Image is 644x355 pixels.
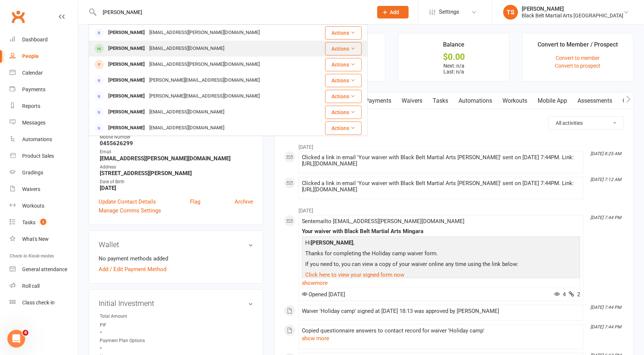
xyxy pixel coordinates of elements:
[100,155,253,162] strong: [EMAIL_ADDRESS][PERSON_NAME][DOMAIN_NAME]
[556,55,600,61] a: Convert to member
[99,299,253,307] h3: Initial Investment
[10,231,78,248] a: What's New
[22,203,44,209] div: Workouts
[538,40,618,53] div: Convert to Member / Prospect
[147,123,226,133] div: [EMAIL_ADDRESS][DOMAIN_NAME]
[306,272,405,278] a: Click here to view your signed form now
[100,329,253,335] strong: -
[106,75,147,86] div: [PERSON_NAME]
[99,254,253,263] li: No payment methods added
[22,266,67,272] div: General attendance
[405,63,502,75] p: Next: n/a Last: n/a
[428,92,454,109] a: Tasks
[100,322,161,329] div: PIF
[284,116,624,128] h3: Activity
[325,74,362,87] button: Actions
[22,136,52,142] div: Automations
[360,92,397,109] a: Payments
[106,43,147,54] div: [PERSON_NAME]
[106,107,147,117] div: [PERSON_NAME]
[10,198,78,214] a: Workouts
[10,181,78,198] a: Waivers
[99,197,156,206] a: Update Contact Details
[302,228,580,235] div: Your waiver with Black Belt Martial Arts Mingara
[377,6,409,18] button: Add
[100,149,253,156] div: Email
[147,43,226,54] div: [EMAIL_ADDRESS][DOMAIN_NAME]
[522,6,623,12] div: [PERSON_NAME]
[22,170,43,175] div: Gradings
[100,178,253,185] div: Date of Birth
[590,215,621,220] i: [DATE] 7:44 PM
[302,154,580,167] div: Clicked a link in email 'Your waiver with Black Belt Martial Arts [PERSON_NAME]' sent on [DATE] 7...
[325,90,362,103] button: Actions
[590,324,621,330] i: [DATE] 7:44 PM
[99,240,253,249] h3: Wallet
[106,123,147,133] div: [PERSON_NAME]
[23,330,28,336] span: 4
[10,294,78,311] a: Class kiosk mode
[22,70,43,76] div: Calendar
[325,26,362,40] button: Actions
[22,37,48,42] div: Dashboard
[533,92,573,109] a: Mobile App
[10,48,78,65] a: People
[311,239,354,246] strong: [PERSON_NAME]
[325,106,362,119] button: Actions
[325,42,362,55] button: Actions
[522,12,623,19] div: Black Belt Martial Arts [GEOGRAPHIC_DATA]
[99,265,166,274] a: Add / Edit Payment Method
[302,328,580,334] div: Copied questionnaire answers to contact record for waiver 'Holiday camp'
[325,58,362,71] button: Actions
[284,203,624,215] li: [DATE]
[302,334,330,343] button: show more
[97,7,368,17] input: Search...
[573,92,618,109] a: Assessments
[302,278,580,288] a: show more
[590,305,621,310] i: [DATE] 7:44 PM
[498,92,533,109] a: Workouts
[302,218,465,225] span: Sent email to [EMAIL_ADDRESS][PERSON_NAME][DOMAIN_NAME]
[106,91,147,102] div: [PERSON_NAME]
[10,115,78,131] a: Messages
[22,53,39,59] div: People
[9,7,27,26] a: Clubworx
[10,164,78,181] a: Gradings
[147,91,262,102] div: [PERSON_NAME][EMAIL_ADDRESS][DOMAIN_NAME]
[22,300,55,305] div: Class check-in
[10,131,78,148] a: Automations
[106,27,147,38] div: [PERSON_NAME]
[325,122,362,135] button: Actions
[22,186,40,192] div: Waivers
[147,107,226,117] div: [EMAIL_ADDRESS][DOMAIN_NAME]
[304,238,578,249] p: Hi ,
[10,278,78,294] a: Roll call
[22,86,45,92] div: Payments
[40,219,46,225] span: 2
[10,81,78,98] a: Payments
[100,170,253,177] strong: [STREET_ADDRESS][PERSON_NAME]
[554,291,566,298] span: 4
[22,103,40,109] div: Reports
[590,151,621,156] i: [DATE] 8:25 AM
[397,92,428,109] a: Waivers
[100,134,253,141] div: Mobile Number
[454,92,498,109] a: Automations
[503,5,518,20] div: TS
[22,236,49,242] div: What's New
[7,330,25,348] iframe: Intercom live chat
[569,291,580,298] span: 2
[100,313,161,320] div: Total Amount
[99,206,161,215] a: Manage Comms Settings
[302,291,345,298] span: Opened [DATE]
[590,177,621,182] i: [DATE] 7:12 AM
[22,283,40,289] div: Roll call
[10,261,78,278] a: General attendance kiosk mode
[22,153,54,159] div: Product Sales
[147,75,262,86] div: [PERSON_NAME][EMAIL_ADDRESS][DOMAIN_NAME]
[405,53,502,61] div: $0.00
[10,214,78,231] a: Tasks 2
[302,180,580,193] div: Clicked a link in email 'Your waiver with Black Belt Martial Arts [PERSON_NAME]' sent on [DATE] 7...
[100,164,253,171] div: Address
[304,249,578,260] p: Thanks for completing the Holiday camp waiver form.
